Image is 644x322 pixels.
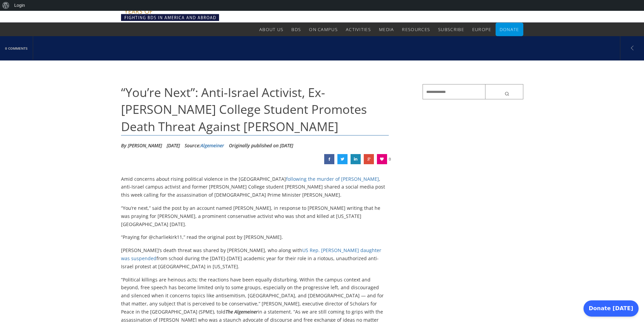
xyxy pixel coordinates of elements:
a: BDS [291,23,301,36]
span: On Campus [309,26,338,32]
span: Resources [402,26,430,32]
a: Donate [500,23,519,36]
a: “You’re Next”: Anti-Israel Activist, Ex-Barnard College Student Promotes Death Threat Against Net... [324,154,334,164]
a: “You’re Next”: Anti-Israel Activist, Ex-Barnard College Student Promotes Death Threat Against Net... [337,154,348,164]
a: Resources [402,23,430,36]
a: Media [379,23,394,36]
a: Subscribe [438,23,464,36]
em: The Algemeiner [225,308,258,315]
span: Europe [472,26,492,32]
p: Amid concerns about rising political violence in the [GEOGRAPHIC_DATA] , anti-Israel campus activ... [121,175,389,199]
a: About Us [259,23,283,36]
a: following the murder of [PERSON_NAME] [286,176,379,182]
span: “You’re Next”: Anti-Israel Activist, Ex-[PERSON_NAME] College Student Promotes Death Threat Again... [121,84,367,135]
a: Algemeiner [200,142,224,149]
span: 0 [389,154,391,164]
span: Activities [346,26,371,32]
a: US Rep. [PERSON_NAME] daughter was suspended [121,247,381,262]
li: Originally published on [DATE] [229,141,293,151]
span: BDS [291,26,301,32]
a: On Campus [309,23,338,36]
p: “You’re next,” said the post by an account named [PERSON_NAME], in response to [PERSON_NAME] writ... [121,204,389,228]
span: About Us [259,26,283,32]
p: “Praying for @charliekirk11,” read the original post by [PERSON_NAME]. [121,233,389,241]
p: [PERSON_NAME]’s death threat was shared by [PERSON_NAME], who along with from school during the [... [121,246,389,270]
li: By [PERSON_NAME] [121,141,162,151]
span: Media [379,26,394,32]
a: Europe [472,23,492,36]
li: [DATE] [167,141,180,151]
span: Donate [500,26,519,32]
a: “You’re Next”: Anti-Israel Activist, Ex-Barnard College Student Promotes Death Threat Against Net... [351,154,361,164]
a: Activities [346,23,371,36]
span: Subscribe [438,26,464,32]
div: Source: [185,141,224,151]
a: “You’re Next”: Anti-Israel Activist, Ex-Barnard College Student Promotes Death Threat Against Net... [364,154,374,164]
